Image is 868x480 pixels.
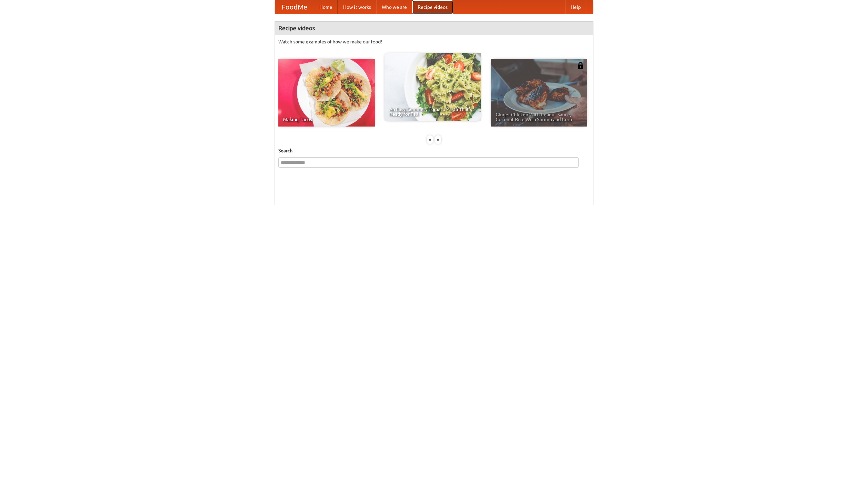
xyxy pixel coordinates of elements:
img: 483408.png [577,62,584,69]
a: FoodMe [275,0,314,14]
div: « [427,135,433,144]
a: Recipe videos [412,0,453,14]
p: Watch some examples of how we make our food! [278,38,590,45]
div: » [435,135,441,144]
a: How it works [338,0,376,14]
h5: Search [278,147,590,154]
a: Who we are [376,0,412,14]
a: An Easy, Summery Tomato Pasta That's Ready for Fall [384,53,481,121]
span: Making Tacos [283,117,370,122]
h4: Recipe videos [275,21,593,35]
span: An Easy, Summery Tomato Pasta That's Ready for Fall [389,107,476,116]
a: Making Tacos [278,59,375,127]
a: Help [565,0,586,14]
a: Home [314,0,338,14]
